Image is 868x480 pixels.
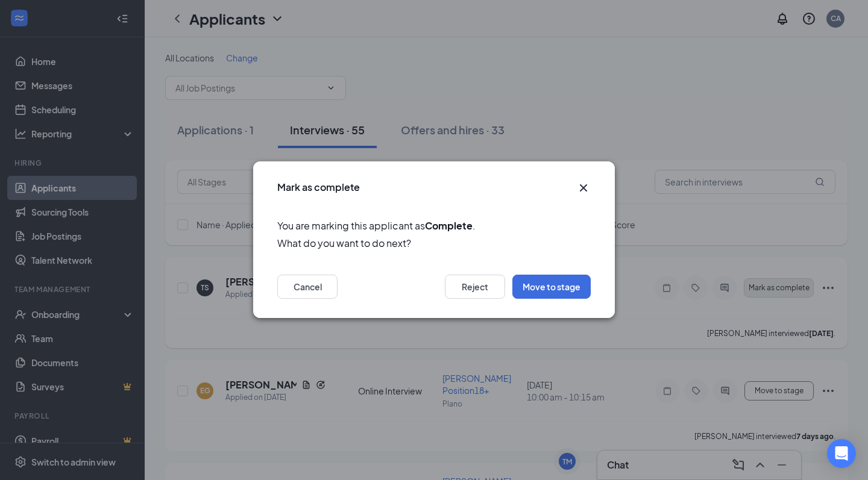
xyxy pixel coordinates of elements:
[576,181,591,195] svg: Cross
[425,219,473,232] b: Complete
[512,275,591,299] button: Move to stage
[277,275,338,299] button: Cancel
[827,439,856,468] div: Open Intercom Messenger
[576,181,591,195] button: Close
[445,275,505,299] button: Reject
[277,181,360,194] h3: Mark as complete
[277,218,591,233] span: You are marking this applicant as .
[277,236,591,251] span: What do you want to do next?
